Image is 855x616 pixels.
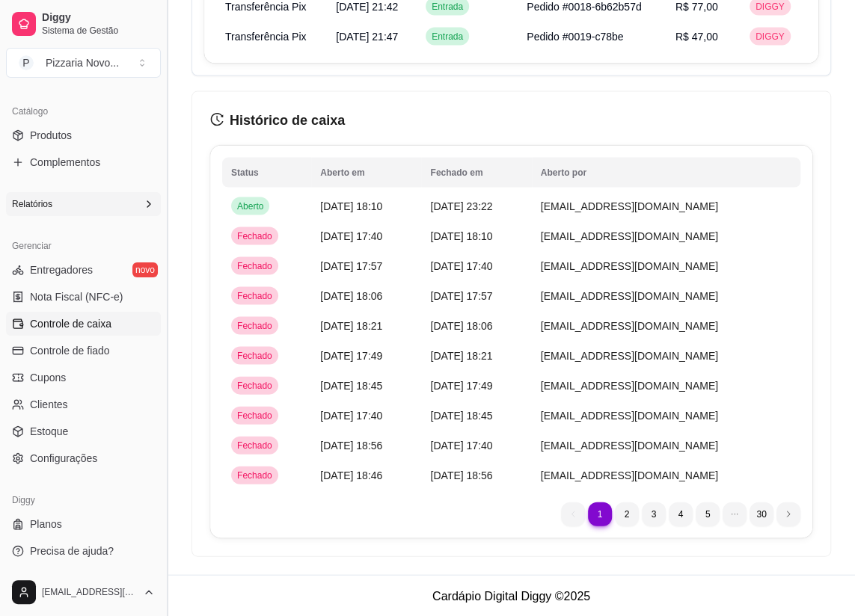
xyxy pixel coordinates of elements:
[430,469,492,481] span: [DATE] 18:56
[234,200,266,212] span: Aberto
[42,586,137,598] span: [EMAIL_ADDRESS][DOMAIN_NAME]
[675,1,718,13] span: R$ 77,00
[42,11,155,25] span: Diggy
[210,113,224,126] span: history
[222,158,311,188] th: Status
[6,539,161,563] a: Precisa de ajuda?
[430,410,492,422] span: [DATE] 18:45
[234,410,275,422] span: Fechado
[320,469,382,481] span: [DATE] 18:46
[225,31,306,43] span: Transferência Pix
[532,158,800,188] th: Aberto por
[19,55,34,70] span: P
[30,397,68,412] span: Clientes
[6,419,161,443] a: Estoque
[429,31,466,43] span: Entrada
[234,380,275,392] span: Fechado
[30,424,68,439] span: Estoque
[429,1,466,13] span: Entrada
[30,343,110,358] span: Controle de fiado
[234,290,275,302] span: Fechado
[6,99,161,123] div: Catálogo
[46,55,119,70] div: Pizzaria Novo ...
[210,110,812,131] h3: Histórico de caixa
[30,155,100,170] span: Complementos
[234,230,275,242] span: Fechado
[6,6,161,42] a: DiggySistema de Gestão
[541,290,718,302] span: [EMAIL_ADDRESS][DOMAIN_NAME]
[30,316,111,331] span: Controle de caixa
[6,488,161,512] div: Diggy
[541,200,718,212] span: [EMAIL_ADDRESS][DOMAIN_NAME]
[42,25,155,37] span: Sistema de Gestão
[30,451,97,466] span: Configurações
[6,392,161,416] a: Clientes
[30,517,62,532] span: Planos
[430,230,492,242] span: [DATE] 18:10
[430,290,492,302] span: [DATE] 17:57
[527,1,641,13] span: Pedido #0018-6b62b57d
[6,366,161,389] a: Cupons
[336,1,398,13] span: [DATE] 21:42
[430,380,492,392] span: [DATE] 17:49
[234,469,275,481] span: Fechado
[320,290,382,302] span: [DATE] 18:06
[588,502,612,526] li: pagination item 1 active
[30,128,72,143] span: Produtos
[430,350,492,362] span: [DATE] 18:21
[6,48,161,78] button: Select a team
[6,123,161,147] a: Produtos
[541,469,718,481] span: [EMAIL_ADDRESS][DOMAIN_NAME]
[541,440,718,452] span: [EMAIL_ADDRESS][DOMAIN_NAME]
[541,230,718,242] span: [EMAIL_ADDRESS][DOMAIN_NAME]
[541,350,718,362] span: [EMAIL_ADDRESS][DOMAIN_NAME]
[320,320,382,332] span: [DATE] 18:21
[225,1,306,13] span: Transferência Pix
[320,260,382,272] span: [DATE] 17:57
[12,198,52,210] span: Relatórios
[527,31,623,43] span: Pedido #0019-c78be
[320,410,382,422] span: [DATE] 17:40
[541,320,718,332] span: [EMAIL_ADDRESS][DOMAIN_NAME]
[6,446,161,470] a: Configurações
[234,320,275,332] span: Fechado
[6,234,161,258] div: Gerenciar
[320,200,382,212] span: [DATE] 18:10
[30,289,123,304] span: Nota Fiscal (NFC-e)
[320,440,382,452] span: [DATE] 18:56
[753,1,788,13] span: DIGGY
[6,258,161,282] a: Entregadoresnovo
[320,380,382,392] span: [DATE] 18:45
[430,320,492,332] span: [DATE] 18:06
[6,574,161,610] button: [EMAIL_ADDRESS][DOMAIN_NAME]
[234,440,275,452] span: Fechado
[541,380,718,392] span: [EMAIL_ADDRESS][DOMAIN_NAME]
[6,312,161,336] a: Controle de caixa
[615,502,639,526] li: pagination item 2
[320,230,382,242] span: [DATE] 17:40
[541,260,718,272] span: [EMAIL_ADDRESS][DOMAIN_NAME]
[421,158,531,188] th: Fechado em
[430,200,492,212] span: [DATE] 23:22
[311,158,421,188] th: Aberto em
[30,262,93,277] span: Entregadores
[430,260,492,272] span: [DATE] 17:40
[541,410,718,422] span: [EMAIL_ADDRESS][DOMAIN_NAME]
[430,440,492,452] span: [DATE] 17:40
[336,31,398,43] span: [DATE] 21:47
[30,543,114,558] span: Precisa de ajuda?
[6,150,161,174] a: Complementos
[675,31,718,43] span: R$ 47,00
[6,285,161,309] a: Nota Fiscal (NFC-e)
[6,339,161,363] a: Controle de fiado
[30,370,66,385] span: Cupons
[234,260,275,272] span: Fechado
[234,350,275,362] span: Fechado
[320,350,382,362] span: [DATE] 17:49
[554,495,808,534] nav: pagination navigation
[753,31,788,43] span: DIGGY
[6,512,161,536] a: Planos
